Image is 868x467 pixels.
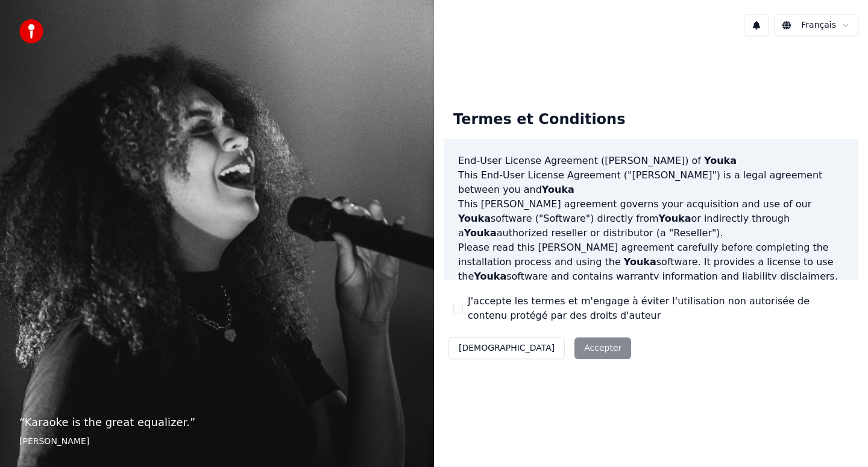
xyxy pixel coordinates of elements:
footer: [PERSON_NAME] [19,436,415,448]
span: Youka [464,227,497,239]
span: Youka [624,256,656,268]
p: This End-User License Agreement ("[PERSON_NAME]") is a legal agreement between you and [458,168,844,197]
span: Youka [704,155,737,166]
p: “ Karaoke is the great equalizer. ” [19,414,415,431]
p: This [PERSON_NAME] agreement governs your acquisition and use of our software ("Software") direct... [458,197,844,240]
span: Youka [542,184,574,195]
span: Youka [659,213,691,224]
label: J'accepte les termes et m'engage à éviter l'utilisation non autorisée de contenu protégé par des ... [468,294,849,323]
button: [DEMOGRAPHIC_DATA] [448,337,565,359]
img: youka [19,19,43,43]
p: Please read this [PERSON_NAME] agreement carefully before completing the installation process and... [458,240,844,284]
h3: End-User License Agreement ([PERSON_NAME]) of [458,154,844,168]
span: Youka [474,271,506,282]
span: Youka [458,213,491,224]
div: Termes et Conditions [444,101,635,139]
